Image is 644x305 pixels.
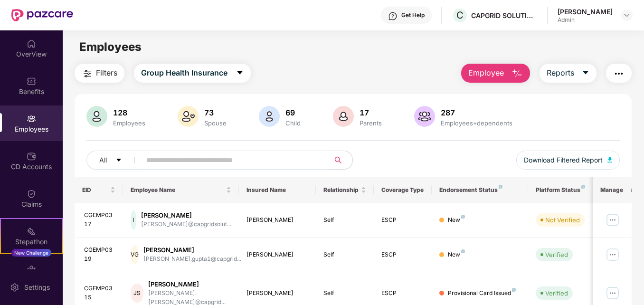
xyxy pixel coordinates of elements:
div: [PERSON_NAME] [558,7,613,16]
img: svg+xml;base64,PHN2ZyB4bWxucz0iaHR0cDovL3d3dy53My5vcmcvMjAwMC9zdmciIHhtbG5zOnhsaW5rPSJodHRwOi8vd3... [511,68,523,79]
div: Verified [545,250,568,259]
img: svg+xml;base64,PHN2ZyBpZD0iQ0RfQWNjb3VudHMiIGRhdGEtbmFtZT0iQ0QgQWNjb3VudHMiIHhtbG5zPSJodHRwOi8vd3... [27,152,36,161]
img: svg+xml;base64,PHN2ZyB4bWxucz0iaHR0cDovL3d3dy53My5vcmcvMjAwMC9zdmciIHhtbG5zOnhsaW5rPSJodHRwOi8vd3... [259,106,280,127]
div: ESCP [381,250,424,259]
img: svg+xml;base64,PHN2ZyB4bWxucz0iaHR0cDovL3d3dy53My5vcmcvMjAwMC9zdmciIHdpZHRoPSI4IiBoZWlnaHQ9IjgiIH... [581,185,585,189]
div: I [131,210,136,229]
div: Self [323,216,366,225]
div: JS [131,284,143,303]
img: svg+xml;base64,PHN2ZyB4bWxucz0iaHR0cDovL3d3dy53My5vcmcvMjAwMC9zdmciIHhtbG5zOnhsaW5rPSJodHRwOi8vd3... [178,106,199,127]
div: Parents [358,119,384,127]
img: svg+xml;base64,PHN2ZyB4bWxucz0iaHR0cDovL3d3dy53My5vcmcvMjAwMC9zdmciIHdpZHRoPSI4IiBoZWlnaHQ9IjgiIH... [461,249,465,253]
img: svg+xml;base64,PHN2ZyBpZD0iSG9tZSIgeG1sbnM9Imh0dHA6Ly93d3cudzMub3JnLzIwMDAvc3ZnIiB3aWR0aD0iMjAiIG... [27,39,36,48]
div: VG [131,245,139,264]
th: EID [75,177,123,203]
div: CGEMP0319 [84,246,115,264]
div: [PERSON_NAME] [148,280,231,289]
button: Group Health Insurancecaret-down [134,64,251,83]
div: Employees+dependents [439,119,514,127]
div: [PERSON_NAME]@capgridsolut... [141,220,231,229]
div: 128 [111,108,147,117]
button: Reportscaret-down [540,64,597,83]
img: svg+xml;base64,PHN2ZyB4bWxucz0iaHR0cDovL3d3dy53My5vcmcvMjAwMC9zdmciIHdpZHRoPSI4IiBoZWlnaHQ9IjgiIH... [512,288,516,292]
span: EID [82,186,108,194]
div: Verified [545,288,568,298]
div: CGEMP0315 [84,284,115,302]
div: [PERSON_NAME].gupta1@capgrid... [143,255,241,264]
span: caret-down [236,69,244,77]
div: ESCP [381,216,424,225]
span: Group Health Insurance [141,67,227,79]
th: Coverage Type [374,177,432,203]
img: svg+xml;base64,PHN2ZyB4bWxucz0iaHR0cDovL3d3dy53My5vcmcvMjAwMC9zdmciIHdpZHRoPSI4IiBoZWlnaHQ9IjgiIH... [499,185,502,189]
div: Platform Status [536,186,588,194]
div: New Challenge [11,249,51,257]
button: Download Filtered Report [516,151,620,170]
img: svg+xml;base64,PHN2ZyB4bWxucz0iaHR0cDovL3d3dy53My5vcmcvMjAwMC9zdmciIHdpZHRoPSIyNCIgaGVpZ2h0PSIyNC... [613,68,625,79]
img: svg+xml;base64,PHN2ZyBpZD0iRHJvcGRvd24tMzJ4MzIiIHhtbG5zPSJodHRwOi8vd3d3LnczLm9yZy8yMDAwL3N2ZyIgd2... [623,11,631,19]
img: svg+xml;base64,PHN2ZyBpZD0iRW5kb3JzZW1lbnRzIiB4bWxucz0iaHR0cDovL3d3dy53My5vcmcvMjAwMC9zdmciIHdpZH... [27,264,36,274]
th: Relationship [316,177,374,203]
button: Employee [461,64,530,83]
div: 287 [439,108,514,117]
div: Settings [21,283,53,292]
div: Not Verified [545,215,580,225]
span: Reports [547,67,574,79]
div: Endorsement Status [439,186,521,194]
span: Employee [468,67,504,79]
div: [PERSON_NAME] [141,211,231,220]
div: Admin [558,16,613,24]
img: manageButton [605,212,620,228]
span: C [456,10,464,21]
div: 69 [284,108,303,117]
div: Stepathon [1,237,62,247]
span: Employee Name [131,186,224,194]
div: CAPGRID SOLUTIONS PRIVATE LIMITED [471,11,538,20]
th: Employee Name [123,177,239,203]
div: [PERSON_NAME] [246,289,309,298]
img: manageButton [605,247,620,262]
img: svg+xml;base64,PHN2ZyBpZD0iQmVuZWZpdHMiIHhtbG5zPSJodHRwOi8vd3d3LnczLm9yZy8yMDAwL3N2ZyIgd2lkdGg9Ij... [27,76,36,86]
img: svg+xml;base64,PHN2ZyB4bWxucz0iaHR0cDovL3d3dy53My5vcmcvMjAwMC9zdmciIHdpZHRoPSI4IiBoZWlnaHQ9IjgiIH... [461,215,465,219]
div: [PERSON_NAME] [143,246,241,255]
img: svg+xml;base64,PHN2ZyB4bWxucz0iaHR0cDovL3d3dy53My5vcmcvMjAwMC9zdmciIHhtbG5zOnhsaW5rPSJodHRwOi8vd3... [333,106,354,127]
button: Filters [75,64,124,83]
img: svg+xml;base64,PHN2ZyBpZD0iQ2xhaW0iIHhtbG5zPSJodHRwOi8vd3d3LnczLm9yZy8yMDAwL3N2ZyIgd2lkdGg9IjIwIi... [27,189,36,199]
span: search [329,156,348,164]
img: svg+xml;base64,PHN2ZyB4bWxucz0iaHR0cDovL3d3dy53My5vcmcvMjAwMC9zdmciIHhtbG5zOnhsaW5rPSJodHRwOi8vd3... [414,106,435,127]
div: Self [323,289,366,298]
div: New [448,216,465,225]
div: Employees [111,119,147,127]
div: Self [323,250,366,259]
th: Insured Name [239,177,316,203]
span: Relationship [323,186,359,194]
img: svg+xml;base64,PHN2ZyB4bWxucz0iaHR0cDovL3d3dy53My5vcmcvMjAwMC9zdmciIHhtbG5zOnhsaW5rPSJodHRwOi8vd3... [607,157,612,162]
span: caret-down [582,69,589,77]
img: manageButton [605,286,620,301]
div: CGEMP0317 [84,211,115,229]
span: caret-down [115,157,122,164]
img: svg+xml;base64,PHN2ZyBpZD0iSGVscC0zMngzMiIgeG1sbnM9Imh0dHA6Ly93d3cudzMub3JnLzIwMDAvc3ZnIiB3aWR0aD... [388,11,398,21]
span: Employees [79,40,142,54]
img: svg+xml;base64,PHN2ZyBpZD0iRW1wbG95ZWVzIiB4bWxucz0iaHR0cDovL3d3dy53My5vcmcvMjAwMC9zdmciIHdpZHRoPS... [27,114,36,124]
div: [PERSON_NAME] [246,250,309,259]
img: New Pazcare Logo [11,9,73,21]
span: Download Filtered Report [524,155,603,165]
button: Allcaret-down [86,151,144,170]
th: Manage [593,177,631,203]
span: Filters [96,67,117,79]
button: search [329,151,353,170]
div: Child [284,119,303,127]
div: New [448,250,465,259]
img: svg+xml;base64,PHN2ZyB4bWxucz0iaHR0cDovL3d3dy53My5vcmcvMjAwMC9zdmciIHdpZHRoPSIyNCIgaGVpZ2h0PSIyNC... [82,68,93,79]
img: svg+xml;base64,PHN2ZyB4bWxucz0iaHR0cDovL3d3dy53My5vcmcvMjAwMC9zdmciIHdpZHRoPSIyMSIgaGVpZ2h0PSIyMC... [27,227,36,236]
div: Spouse [202,119,228,127]
div: Get Help [401,11,425,19]
div: 17 [358,108,384,117]
div: 73 [202,108,228,117]
div: Provisional Card Issued [448,289,516,298]
img: svg+xml;base64,PHN2ZyB4bWxucz0iaHR0cDovL3d3dy53My5vcmcvMjAwMC9zdmciIHhtbG5zOnhsaW5rPSJodHRwOi8vd3... [86,106,107,127]
span: All [99,155,107,165]
img: svg+xml;base64,PHN2ZyBpZD0iU2V0dGluZy0yMHgyMCIgeG1sbnM9Imh0dHA6Ly93d3cudzMub3JnLzIwMDAvc3ZnIiB3aW... [10,283,19,292]
div: ESCP [381,289,424,298]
